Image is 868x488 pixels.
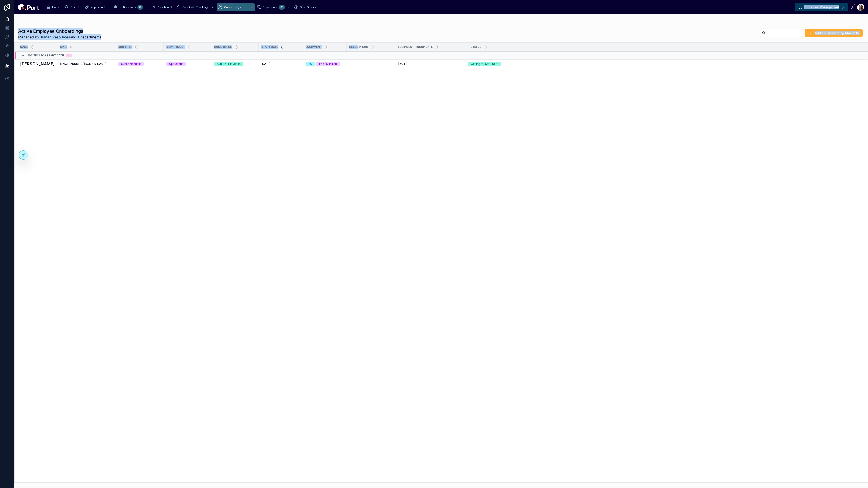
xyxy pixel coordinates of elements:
[398,45,433,49] span: Equipment Pickup Date
[349,62,352,66] span: --
[804,5,839,9] span: Employee Management
[279,5,285,10] div: 63
[217,62,241,66] div: Auburn Hills Office
[242,5,248,10] div: 1
[68,54,69,57] div: 1
[471,62,498,66] div: Waiting for Start Date
[349,62,392,66] a: --
[71,5,80,9] span: Search
[166,62,209,66] a: Operations
[318,62,338,66] div: iPad (12.9 inch)
[217,3,255,11] a: Onboardings1
[118,45,132,49] span: Job Title
[805,29,863,37] button: Add an Onboarding Manually
[308,62,312,66] div: PC
[214,62,256,66] a: Auburn Hills Office
[52,5,60,9] span: Home
[471,45,481,49] span: Status
[349,45,368,49] span: Needs Phone
[137,5,143,10] div: 0
[121,62,141,66] div: Superintendent
[18,28,101,34] h1: Active Employee Onboardings
[120,5,136,9] span: Notifications
[175,3,217,11] a: Candidate Tracking
[224,5,241,9] span: Onboardings
[112,3,144,11] a: Notifications0
[60,62,106,66] span: [EMAIL_ADDRESS][DOMAIN_NAME]
[261,62,300,66] a: [DATE]
[166,45,185,49] span: Department
[182,5,208,9] span: Candidate Tracking
[60,45,67,49] span: Mail
[76,35,80,39] a: IT
[60,62,113,66] a: [EMAIL_ADDRESS][DOMAIN_NAME]
[39,35,70,39] a: Human Resources
[18,4,39,11] img: App logo
[468,62,862,66] a: Waiting for Start Date
[45,3,63,11] a: Home
[261,62,270,66] span: [DATE]
[118,62,161,66] a: Superintendent
[795,3,848,11] button: Select Button
[169,62,183,66] div: Operations
[255,3,292,11] a: Departures63
[398,62,407,66] span: [DATE]
[214,45,232,49] span: Home Office
[63,3,83,11] a: Search
[306,62,344,66] a: PCiPad (12.9 inch)
[306,45,322,49] span: Equipment
[18,34,101,40] span: Managed by and Departments
[398,62,465,66] a: [DATE]
[28,54,64,57] span: Waiting for Start Date
[20,61,55,67] a: [PERSON_NAME]
[20,45,28,49] span: Name
[261,45,278,49] span: Start Date
[158,5,172,9] span: Dashboard
[150,3,175,11] a: Dashboard
[292,3,319,11] a: Card Orders
[815,31,859,35] span: Add an Onboarding Manually
[300,5,316,9] span: Card Orders
[91,5,109,9] span: App Launcher
[43,2,795,12] div: scrollable content
[83,3,112,11] a: App Launcher
[263,5,277,9] span: Departures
